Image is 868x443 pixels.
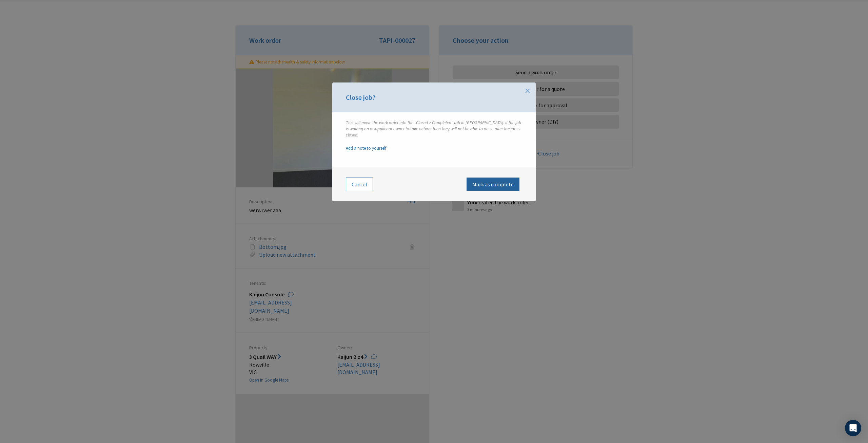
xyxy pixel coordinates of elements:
[845,420,861,436] div: Open Intercom Messenger
[346,178,373,191] button: Close modal
[467,178,519,191] button: Mark as complete
[346,120,522,139] p: This will move the work order into the "Closed > Completed" tab in [GEOGRAPHIC_DATA]. If the job ...
[346,145,386,151] a: Add a note to yourself
[525,85,530,96] button: Close modal
[346,93,522,102] h3: Close job?
[525,84,530,97] span: ×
